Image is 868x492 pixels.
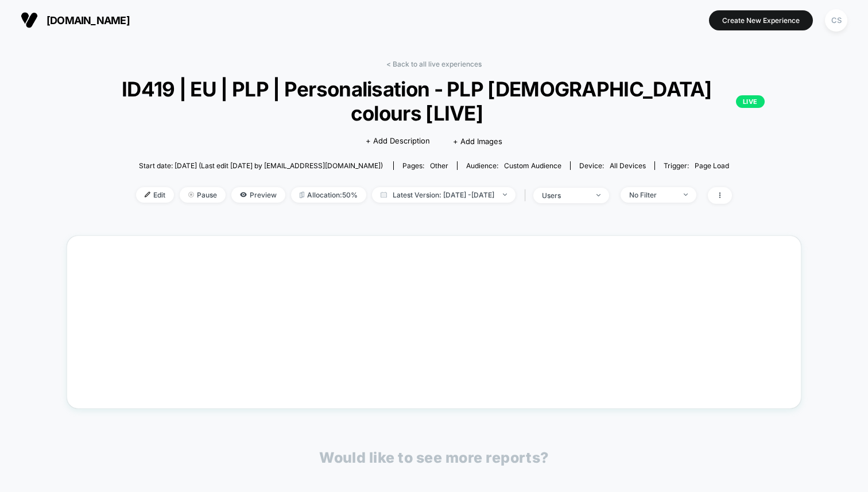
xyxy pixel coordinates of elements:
[542,191,588,200] div: users
[521,187,533,204] span: |
[386,60,482,68] a: < Back to all live experiences
[684,193,688,196] img: end
[139,161,383,170] span: Start date: [DATE] (Last edit [DATE] by [EMAIL_ADDRESS][DOMAIN_NAME])
[291,187,366,203] span: Allocation: 50%
[664,161,729,170] div: Trigger:
[381,192,387,197] img: calendar
[709,10,813,30] button: Create New Experience
[136,187,174,203] span: Edit
[300,192,304,198] img: rebalance
[736,95,765,108] p: LIVE
[21,11,38,29] img: Visually logo
[46,14,130,26] span: [DOMAIN_NAME]
[695,161,729,170] span: Page Load
[180,187,226,203] span: Pause
[610,161,646,170] span: all devices
[188,192,194,197] img: end
[372,187,516,203] span: Latest Version: [DATE] - [DATE]
[825,9,847,32] div: CS
[145,192,150,197] img: edit
[503,193,507,196] img: end
[504,161,561,170] span: Custom Audience
[430,161,448,170] span: other
[402,161,448,170] div: Pages:
[629,191,675,199] div: No Filter
[103,77,765,125] span: ID419 | EU | PLP | Personalisation - PLP [DEMOGRAPHIC_DATA] colours [LIVE]
[570,161,654,170] span: Device:
[231,187,285,203] span: Preview
[466,161,561,170] div: Audience:
[366,135,430,147] span: + Add Description
[17,11,133,29] button: [DOMAIN_NAME]
[453,137,502,146] span: + Add Images
[596,194,600,196] img: end
[319,449,549,466] p: Would like to see more reports?
[821,9,851,32] button: CS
